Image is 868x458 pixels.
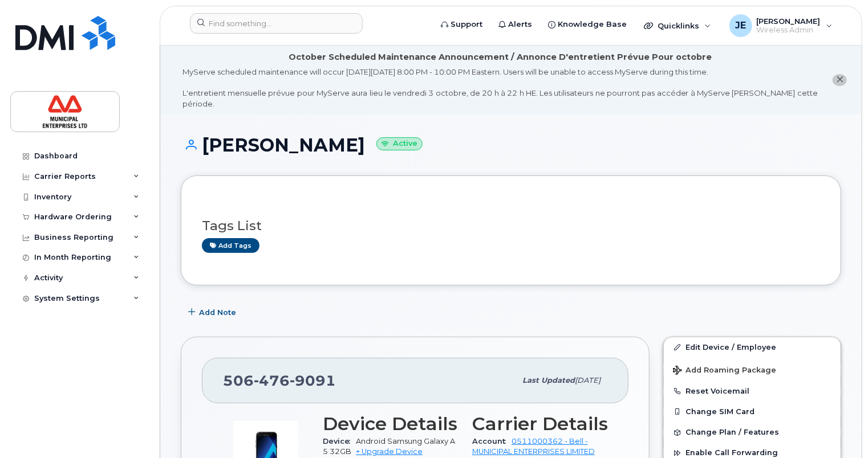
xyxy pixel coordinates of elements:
[182,67,818,109] div: MyServe scheduled maintenance will occur [DATE][DATE] 8:00 PM - 10:00 PM Eastern. Users will be u...
[290,372,336,389] span: 9091
[673,366,776,377] span: Add Roaming Package
[575,376,601,385] span: [DATE]
[202,238,259,252] a: Add tags
[199,307,236,318] span: Add Note
[223,372,336,389] span: 506
[664,381,841,402] button: Reset Voicemail
[376,137,423,150] small: Active
[323,437,455,456] span: Android Samsung Galaxy A5 32GB
[522,376,575,385] span: Last updated
[472,414,608,434] h3: Carrier Details
[181,135,841,155] h1: [PERSON_NAME]
[472,437,512,445] span: Account
[202,219,820,233] h3: Tags List
[289,51,712,63] div: October Scheduled Maintenance Announcement / Annonce D'entretient Prévue Pour octobre
[181,302,246,323] button: Add Note
[686,449,778,457] span: Enable Call Forwarding
[254,372,290,389] span: 476
[323,414,459,434] h3: Device Details
[664,358,841,381] button: Add Roaming Package
[664,337,841,358] a: Edit Device / Employee
[833,74,847,86] button: close notification
[323,437,356,445] span: Device
[356,447,423,456] a: + Upgrade Device
[664,402,841,422] button: Change SIM Card
[472,437,595,456] a: 0511000362 - Bell - MUNICIPAL ENTERPRISES LIMITED
[686,428,779,437] span: Change Plan / Features
[664,422,841,443] button: Change Plan / Features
